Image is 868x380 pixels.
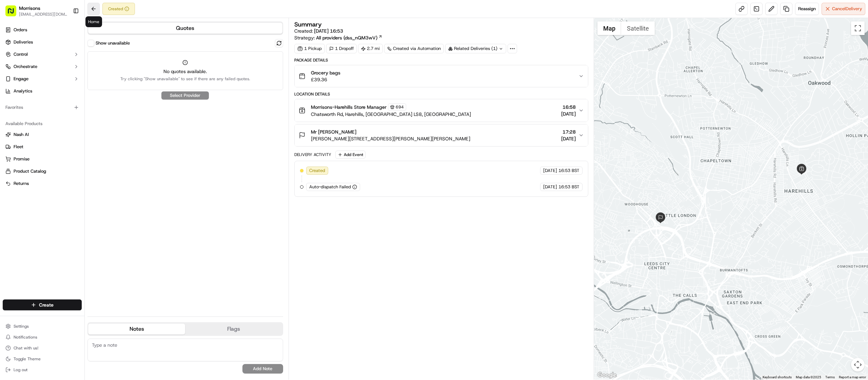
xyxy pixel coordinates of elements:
[5,144,79,150] a: Fleet
[7,100,12,105] div: 📗
[3,118,82,129] div: Available Products
[358,44,383,53] div: 2.7 mi
[294,28,343,34] span: Created:
[445,44,506,53] div: Related Deliveries (1)
[3,24,82,35] a: Orders
[115,67,123,75] button: Start new chat
[120,76,250,82] span: Try clicking "Show unavailable" to see if there are any failed quotes.
[3,332,82,342] button: Notifications
[14,156,29,162] span: Promise
[85,16,102,27] div: Home
[14,51,28,57] span: Control
[14,334,37,340] span: Notifications
[14,345,38,351] span: Chat with us!
[185,324,282,334] button: Flags
[7,7,20,21] img: Nash
[3,322,82,331] button: Settings
[5,168,79,174] a: Product Catalog
[14,356,41,362] span: Toggle Theme
[3,102,82,113] div: Favorites
[3,178,82,189] button: Returns
[396,104,404,110] span: 694
[39,301,54,308] span: Create
[558,168,579,174] span: 16:53 BST
[23,72,86,77] div: We're available if you need us!
[3,141,82,152] button: Fleet
[295,124,588,146] button: Mr [PERSON_NAME][PERSON_NAME][STREET_ADDRESS][PERSON_NAME][PERSON_NAME]17:28[DATE]
[5,156,79,162] a: Promise
[309,168,325,174] span: Created
[543,168,557,174] span: [DATE]
[295,65,588,87] button: Grocery bags£39.36
[851,21,865,35] button: Toggle fullscreen view
[832,6,862,12] span: Cancel Delivery
[3,129,82,140] button: Nash AI
[294,44,325,53] div: 1 Pickup
[3,343,82,353] button: Chat with us!
[561,128,576,135] span: 17:28
[14,144,23,150] span: Fleet
[596,371,618,380] img: Google
[294,57,588,63] div: Package Details
[102,3,135,15] button: Created
[64,99,109,106] span: API Documentation
[14,27,27,33] span: Orders
[14,99,52,106] span: Knowledge Base
[5,132,79,138] a: Nash AI
[88,324,185,334] button: Notes
[7,65,19,77] img: 1736555255976-a54dd68f-1ca7-489b-9aae-adbdc363a1c4
[14,76,28,82] span: Engage
[3,86,82,97] a: Analytics
[57,100,63,105] div: 💻
[3,61,82,72] button: Orchestrate
[561,104,576,110] span: 16:58
[18,44,122,51] input: Got a question? Start typing here...
[19,5,40,12] button: Morrisons
[825,375,835,379] a: Terms (opens in new tab)
[795,3,819,15] button: Reassign
[763,375,792,380] button: Keyboard shortcuts
[311,104,387,110] span: Morrisons-Harehills Store Manager
[314,28,343,34] span: [DATE] 16:53
[311,76,340,83] span: £39.36
[14,168,46,174] span: Product Catalog
[4,96,55,108] a: 📗Knowledge Base
[295,99,588,122] button: Morrisons-Harehills Store Manager694Chatsworth Rd, Harehills, [GEOGRAPHIC_DATA] LS8, [GEOGRAPHIC_...
[14,180,29,187] span: Returns
[55,96,112,108] a: 💻API Documentation
[23,65,111,72] div: Start new chat
[3,49,82,60] button: Control
[3,73,82,84] button: Engage
[294,152,331,157] div: Delivery Activity
[3,354,82,364] button: Toggle Theme
[326,44,357,53] div: 1 Dropoff
[14,132,29,138] span: Nash AI
[19,12,67,17] button: [EMAIL_ADDRESS][DOMAIN_NAME]
[14,367,27,373] span: Log out
[120,68,250,75] span: No quotes available.
[294,21,322,28] h3: Summary
[851,358,865,372] button: Map camera controls
[561,135,576,142] span: [DATE]
[67,116,82,121] span: Pylon
[335,151,366,159] button: Add Event
[558,184,579,190] span: 16:53 BST
[309,184,351,190] span: Auto-dispatch Failed
[621,21,655,35] button: Show satellite imagery
[14,64,37,70] span: Orchestrate
[384,44,444,53] div: Created via Automation
[822,3,865,15] button: CancelDelivery
[14,39,33,45] span: Deliveries
[597,21,621,35] button: Show street map
[48,115,82,121] a: Powered byPylon
[311,128,356,135] span: Mr [PERSON_NAME]
[7,28,123,38] p: Welcome 👋
[311,135,470,142] span: [PERSON_NAME][STREET_ADDRESS][PERSON_NAME][PERSON_NAME]
[294,34,382,41] div: Strategy:
[3,166,82,177] button: Product Catalog
[311,111,471,118] span: Chatsworth Rd, Harehills, [GEOGRAPHIC_DATA] LS8, [GEOGRAPHIC_DATA]
[596,371,618,380] a: Open this area in Google Maps (opens a new window)
[561,110,576,117] span: [DATE]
